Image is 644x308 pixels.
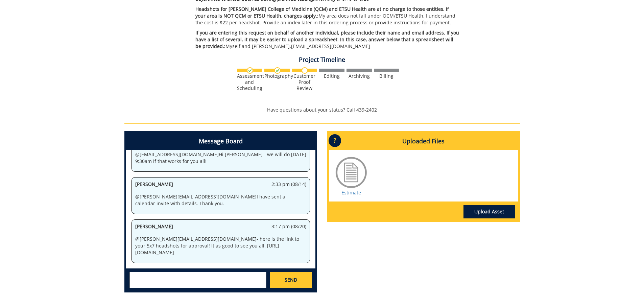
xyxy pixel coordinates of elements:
[237,73,262,91] div: Assessment and Scheduling
[329,133,518,150] h4: Uploaded Files
[195,6,449,19] span: Headshots for [PERSON_NAME] College of Medicine (QCM) and ETSU Health are at no charge to those e...
[271,223,306,230] span: 3:17 pm (08/20)
[195,29,459,49] span: If you are entering this request on behalf of another individual, please include their name and e...
[135,151,306,165] p: @ [EMAIL_ADDRESS][DOMAIN_NAME] Hi [PERSON_NAME] - we will do [DATE] 9:30am if that works for you ...
[135,223,173,230] span: [PERSON_NAME]
[247,67,253,74] img: checkmark
[285,277,297,283] span: SEND
[135,193,306,207] p: @ [PERSON_NAME][EMAIL_ADDRESS][DOMAIN_NAME] I have sent a calendar invite with details. Thank you.
[292,73,317,91] div: Customer Proof Review
[195,29,460,50] p: Myself and [PERSON_NAME], [EMAIL_ADDRESS][DOMAIN_NAME]
[195,6,460,26] p: My area does not fall under QCM/ETSU Health. I understand the cost is $22 per headshot. Provide a...
[374,73,399,79] div: Billing
[463,205,515,218] a: Upload Asset
[319,73,344,79] div: Editing
[347,73,372,79] div: Archiving
[302,67,308,74] img: no
[264,73,290,79] div: Photography
[341,189,361,196] a: Estimate
[135,236,306,256] p: @ [PERSON_NAME][EMAIL_ADDRESS][DOMAIN_NAME] - here is the link to your 5x7 headshots for approval...
[270,272,312,288] a: SEND
[126,133,315,150] h4: Message Board
[271,181,306,188] span: 2:33 pm (08/14)
[135,181,173,187] span: [PERSON_NAME]
[129,272,266,288] textarea: messageToSend
[124,106,520,113] p: Have questions about your status? Call 439-2402
[124,56,520,63] h4: Project Timeline
[274,67,281,74] img: checkmark
[329,134,341,147] p: ?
